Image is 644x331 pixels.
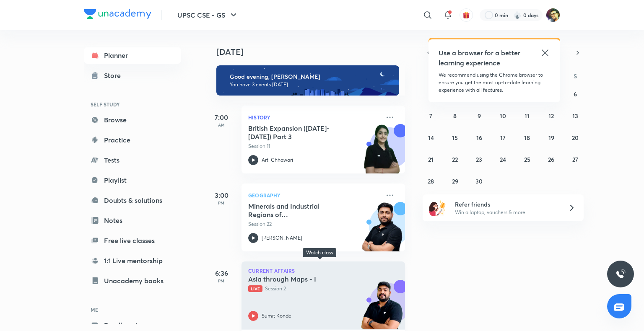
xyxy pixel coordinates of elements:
[104,70,126,80] div: Store
[84,47,181,64] a: Planner
[262,234,302,242] p: [PERSON_NAME]
[520,131,534,144] button: September 18, 2025
[452,134,458,142] abbr: September 15, 2025
[569,109,582,122] button: September 13, 2025
[473,109,486,122] button: September 9, 2025
[84,172,181,189] a: Playlist
[424,109,438,122] button: September 7, 2025
[473,174,486,188] button: September 30, 2025
[230,81,392,88] p: You have 3 events [DATE]
[476,134,482,142] abbr: September 16, 2025
[615,269,626,279] img: ttu
[359,202,405,260] img: unacademy
[428,177,434,185] abbr: September 28, 2025
[569,131,582,144] button: September 20, 2025
[205,122,238,127] p: AM
[205,112,238,122] h5: 7:00
[448,174,462,188] button: September 29, 2025
[455,200,558,209] h6: Refer friends
[545,131,558,144] button: September 19, 2025
[205,268,238,278] h5: 6:36
[248,275,353,283] h5: Asia through Maps - I
[84,132,181,148] a: Practice
[248,220,380,228] p: Session 22
[572,134,579,142] abbr: September 20, 2025
[496,153,510,166] button: September 24, 2025
[359,124,405,182] img: unacademy
[262,156,293,164] p: Arti Chhawari
[545,109,558,122] button: September 12, 2025
[424,153,438,166] button: September 21, 2025
[306,250,333,256] div: Watch class
[520,153,534,166] button: September 25, 2025
[548,134,554,142] abbr: September 19, 2025
[248,268,398,273] p: Current Affairs
[84,9,151,19] img: Company Logo
[428,134,434,142] abbr: September 14, 2025
[84,111,181,128] a: Browse
[248,202,353,219] h5: Minerals and Industrial Regions of India - II
[546,8,560,22] img: Mukesh Kumar Shahi
[496,109,510,122] button: September 10, 2025
[473,153,486,166] button: September 23, 2025
[500,112,506,120] abbr: September 10, 2025
[569,153,582,166] button: September 27, 2025
[574,72,577,80] abbr: Saturday
[230,73,392,80] h6: Good evening, [PERSON_NAME]
[574,90,577,98] abbr: September 6, 2025
[524,134,530,142] abbr: September 18, 2025
[545,153,558,166] button: September 26, 2025
[448,109,462,122] button: September 8, 2025
[84,67,181,84] a: Store
[248,285,262,292] span: Live
[205,278,238,283] p: PM
[473,131,486,144] button: September 16, 2025
[478,112,481,120] abbr: September 9, 2025
[569,87,582,101] button: September 6, 2025
[172,7,244,23] button: UPSC CSE - GS
[496,131,510,144] button: September 17, 2025
[452,177,458,185] abbr: September 29, 2025
[216,47,413,57] h4: [DATE]
[460,8,473,22] button: avatar
[205,200,238,205] p: PM
[84,252,181,269] a: 1:1 Live mentorship
[429,199,446,216] img: referral
[439,71,550,94] p: We recommend using the Chrome browser to ensure you get the most up-to-date learning experience w...
[424,131,438,144] button: September 14, 2025
[84,9,151,21] a: Company Logo
[262,312,291,320] p: Sumit Konde
[84,272,181,289] a: Unacademy books
[216,65,399,96] img: evening
[84,97,181,111] h6: SELF STUDY
[500,134,506,142] abbr: September 17, 2025
[524,155,530,163] abbr: September 25, 2025
[448,131,462,144] button: September 15, 2025
[248,142,380,150] p: Session 11
[453,112,457,120] abbr: September 8, 2025
[429,112,432,120] abbr: September 7, 2025
[84,192,181,209] a: Doubts & solutions
[84,232,181,249] a: Free live classes
[248,190,380,200] p: Geography
[205,190,238,200] h5: 3:00
[439,48,522,68] h5: Use a browser for a better learning experience
[548,155,554,163] abbr: September 26, 2025
[500,155,506,163] abbr: September 24, 2025
[84,212,181,229] a: Notes
[520,109,534,122] button: September 11, 2025
[476,155,482,163] abbr: September 23, 2025
[455,209,558,216] p: Win a laptop, vouchers & more
[248,285,380,292] p: Session 2
[525,112,530,120] abbr: September 11, 2025
[84,152,181,168] a: Tests
[84,303,181,317] h6: ME
[424,174,438,188] button: September 28, 2025
[448,153,462,166] button: September 22, 2025
[452,155,458,163] abbr: September 22, 2025
[572,112,578,120] abbr: September 13, 2025
[513,11,522,19] img: streak
[428,155,434,163] abbr: September 21, 2025
[548,112,554,120] abbr: September 12, 2025
[248,112,380,122] p: History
